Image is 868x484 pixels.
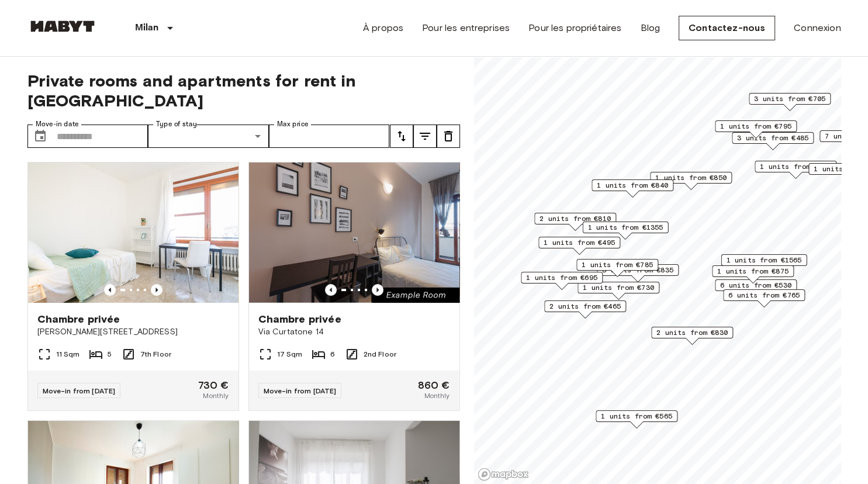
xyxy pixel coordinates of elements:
[37,326,229,338] span: [PERSON_NAME][STREET_ADDRESS]
[755,161,836,179] div: Map marker
[521,272,603,290] div: Map marker
[715,120,797,139] div: Map marker
[526,272,597,283] span: 1 units from €695
[437,125,460,148] button: tune
[27,71,460,110] span: Private rooms and apartments for rent in [GEOGRAPHIC_DATA]
[602,265,673,275] span: 3 units from €835
[720,121,791,132] span: 1 units from €795
[544,300,626,319] div: Map marker
[363,21,403,35] a: À propos
[151,284,162,296] button: Previous image
[582,260,653,270] span: 1 units from €785
[528,21,621,35] a: Pour les propriétaires
[592,179,673,198] div: Map marker
[712,265,794,284] div: Map marker
[37,312,120,326] span: Chambre privée
[723,289,805,307] div: Map marker
[390,125,413,148] button: tune
[720,280,791,291] span: 6 units from €530
[258,312,341,326] span: Chambre privée
[726,255,801,265] span: 1 units from €1565
[277,119,309,129] label: Max price
[721,254,807,272] div: Map marker
[56,349,80,359] span: 11 Sqm
[656,327,728,338] span: 2 units from €830
[760,161,831,172] span: 1 units from €770
[203,390,229,401] span: Monthly
[582,222,668,240] div: Map marker
[651,327,733,345] div: Map marker
[258,326,450,338] span: Via Curtatone 14
[650,172,732,190] div: Map marker
[372,284,383,296] button: Previous image
[540,213,611,224] span: 2 units from €810
[36,119,79,129] label: Move-in date
[29,125,52,148] button: Choose date
[413,125,437,148] button: tune
[135,21,159,35] p: Milan
[737,133,808,143] span: 3 units from €485
[422,21,510,35] a: Pour les entreprises
[794,21,841,35] a: Connexion
[28,163,238,303] img: Marketing picture of unit IT-14-048-001-03H
[601,411,672,421] span: 1 units from €565
[749,93,831,111] div: Map marker
[325,284,337,296] button: Previous image
[104,284,116,296] button: Previous image
[108,349,112,359] span: 5
[249,163,459,303] img: Marketing picture of unit IT-14-030-002-06H
[418,380,450,390] span: 860 €
[534,213,616,231] div: Map marker
[728,290,800,300] span: 6 units from €765
[330,349,335,359] span: 6
[277,349,303,359] span: 17 Sqm
[596,410,677,428] div: Map marker
[544,237,615,248] span: 1 units from €495
[587,222,663,233] span: 1 units from €1355
[424,390,449,401] span: Monthly
[717,266,789,276] span: 1 units from €875
[679,16,775,40] a: Contactez-nous
[364,349,396,359] span: 2nd Floor
[583,282,654,293] span: 1 units from €730
[597,180,668,191] span: 1 units from €840
[538,237,620,255] div: Map marker
[655,172,727,183] span: 1 units from €850
[27,162,239,411] a: Marketing picture of unit IT-14-048-001-03HPrevious imagePrevious imageChambre privée[PERSON_NAME...
[198,380,229,390] span: 730 €
[27,20,98,32] img: Habyt
[576,259,658,277] div: Map marker
[577,282,659,300] div: Map marker
[140,349,171,359] span: 7th Floor
[597,264,679,282] div: Map marker
[754,94,825,104] span: 3 units from €705
[549,301,621,312] span: 2 units from €465
[478,468,529,481] a: Mapbox logo
[715,279,797,298] div: Map marker
[43,386,116,395] span: Move-in from [DATE]
[640,21,660,35] a: Blog
[248,162,460,411] a: Marketing picture of unit IT-14-030-002-06HPrevious imagePrevious imageChambre privéeVia Curtaton...
[156,119,197,129] label: Type of stay
[732,132,814,150] div: Map marker
[264,386,337,395] span: Move-in from [DATE]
